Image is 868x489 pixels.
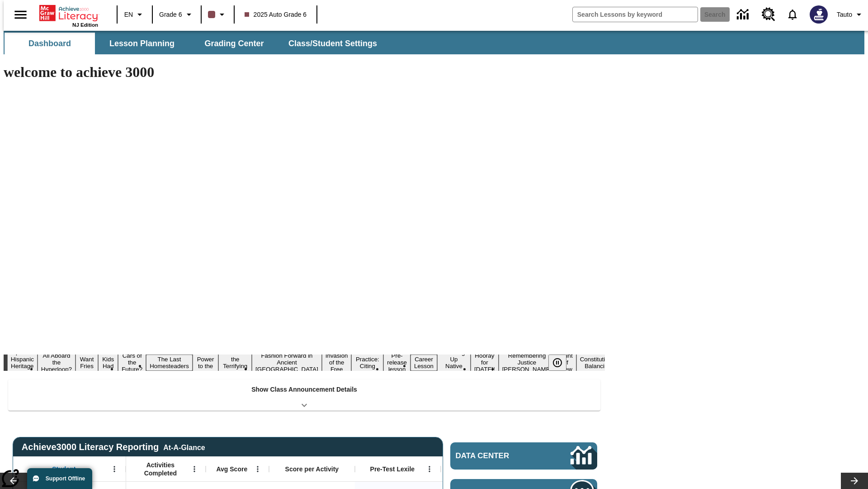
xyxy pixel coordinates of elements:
button: Slide 11 Mixed Practice: Citing Evidence [351,348,383,378]
span: Student [52,465,75,473]
span: Activities Completed [131,461,190,477]
span: Class/Student Settings [288,38,377,49]
button: Open side menu [7,1,34,28]
button: Lesson carousel, Next [841,473,868,489]
button: Open Menu [108,462,121,476]
a: Notifications [781,3,804,26]
a: Data Center [731,2,756,27]
button: Slide 12 Pre-release lesson [383,351,410,374]
button: Slide 8 Attack of the Terrifying Tomatoes [218,348,252,378]
button: Class/Student Settings [281,33,384,54]
button: Slide 18 The Constitution's Balancing Act [576,348,620,378]
div: At-A-Glance [163,442,205,452]
a: Data Center [450,442,597,470]
span: NJ Edition [72,22,98,28]
button: Slide 7 Solar Power to the People [193,348,219,378]
span: 2025 Auto Grade 6 [245,10,307,19]
button: Profile/Settings [833,6,868,23]
span: Pre-Test Lexile [370,465,415,473]
button: Slide 16 Remembering Justice O'Connor [499,351,556,374]
img: Avatar [810,5,828,24]
input: search field [573,7,698,22]
button: Slide 13 Career Lesson [410,355,437,371]
button: Select a new avatar [804,3,833,26]
button: Slide 15 Hooray for Constitution Day! [471,351,499,374]
button: Lesson Planning [97,33,187,54]
span: Tauto [837,10,852,19]
button: Slide 2 All Aboard the Hyperloop? [38,351,75,374]
span: Lesson Planning [109,38,175,49]
span: Dashboard [28,38,71,49]
div: Show Class Announcement Details [8,379,600,411]
span: Data Center [456,451,540,460]
button: Grading Center [189,33,279,54]
h1: welcome to achieve 3000 [4,64,605,81]
button: Class color is dark brown. Change class color [204,6,231,23]
button: Grade: Grade 6, Select a grade [156,6,198,23]
button: Slide 1 ¡Viva Hispanic Heritage Month! [7,348,38,378]
span: Achieve3000 Literacy Reporting [22,442,205,452]
button: Slide 14 Cooking Up Native Traditions [437,348,471,378]
p: Show Class Announcement Details [251,385,357,394]
div: SubNavbar [4,31,864,54]
button: Open Menu [251,462,264,476]
span: Avg Score [216,465,247,473]
div: SubNavbar [4,33,385,54]
span: Support Offline [46,475,85,482]
button: Slide 5 Cars of the Future? [118,351,146,374]
span: EN [124,10,133,19]
button: Slide 9 Fashion Forward in Ancient Rome [252,351,322,374]
button: Open Menu [423,462,436,476]
button: Support Offline [27,468,92,489]
button: Slide 6 The Last Homesteaders [146,355,193,371]
span: Grade 6 [159,10,182,19]
button: Open Menu [188,462,201,476]
button: Slide 4 Dirty Jobs Kids Had To Do [98,341,118,384]
button: Language: EN, Select a language [120,6,149,23]
a: Home [39,4,98,22]
a: Resource Center, Will open in new tab [756,2,781,27]
button: Pause [548,355,566,371]
button: Slide 10 The Invasion of the Free CD [322,344,352,381]
div: Pause [548,355,576,371]
span: Score per Activity [285,465,339,473]
button: Slide 3 Do You Want Fries With That? [75,341,98,384]
span: Grading Center [204,38,264,49]
div: Home [39,3,98,28]
button: Dashboard [5,33,95,54]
